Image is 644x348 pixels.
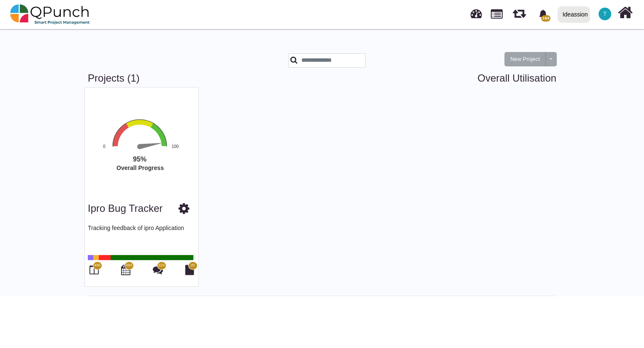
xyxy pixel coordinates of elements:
h3: Projects (1) [88,72,556,85]
div: Notification [536,6,550,22]
span: 184 [541,15,550,22]
text: 100 [172,144,179,149]
a: bell fill184 [533,0,554,27]
i: Home [618,5,633,21]
a: T [593,0,616,27]
text: 0 [103,144,106,149]
img: qpunch-sp.fa6292f.png [10,2,90,27]
span: T [603,11,606,16]
span: Thalha [598,8,611,20]
path: 95 %. Speed. [139,141,161,149]
i: Board [89,265,99,275]
span: Iteration [513,4,526,18]
svg: Interactive chart [83,118,214,197]
a: ipro Bug Tracker [88,203,162,214]
h3: ipro Bug Tracker [88,203,162,215]
span: 224 [158,263,165,269]
a: Ideassion [554,0,593,28]
a: Overall Utilisation [477,72,556,85]
i: Calendar [121,265,130,275]
i: Punch Discussions [153,265,163,275]
span: Dashboard [471,5,482,18]
span: 20 [190,263,195,269]
span: Projects [491,5,503,19]
svg: bell fill [538,10,547,19]
p: Tracking feedback of ipro Application [88,224,195,249]
i: Document Library [185,265,194,275]
text: Overall Progress [116,164,164,171]
text: 95% [133,156,146,163]
span: 493 [126,263,132,269]
span: 496 [94,263,100,269]
div: Ideassion [563,7,588,22]
button: New Project [504,52,546,66]
div: Overall Progress. Highcharts interactive chart. [83,118,214,197]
